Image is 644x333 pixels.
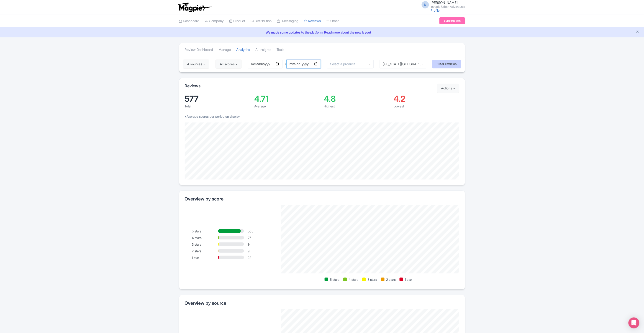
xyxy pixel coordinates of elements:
div: 14 [248,242,274,247]
div: 9 [248,249,274,253]
a: Product [229,15,245,27]
div: 4.2 [393,95,459,103]
button: Close announcement [636,29,639,35]
p: *Average scores per period on display [185,114,459,119]
span: 5 stars [330,277,340,282]
div: 2 stars [192,249,218,253]
div: Average [254,104,320,109]
div: 4.8 [324,95,390,103]
a: Analytics [236,44,250,56]
h2: Reviews [185,84,201,88]
span: 4 stars [349,277,359,282]
a: Dashboard [179,15,200,27]
span: 2 stars [386,277,396,282]
div: [US_STATE][GEOGRAPHIC_DATA] [383,62,423,66]
img: logo-ab69f6fb50320c5b225c76a69d11143b.png [177,2,212,12]
div: 4 stars [192,235,218,240]
button: 4 sources [183,60,209,69]
div: 3 stars [192,242,218,247]
a: D [PERSON_NAME] Intrepid Urban Adventures [419,1,465,8]
div: Open Intercom Messenger [629,317,639,328]
a: Subscription [439,17,465,24]
div: 505 [248,229,274,234]
span: D [422,1,429,8]
h2: Overview by score [185,196,459,201]
a: Profile [431,8,440,12]
a: Manage [219,44,231,56]
a: Reviews [304,15,321,27]
small: Intrepid Urban Adventures [431,5,465,8]
a: Tools [277,44,284,56]
div: Highest [324,104,390,109]
div: 4.71 [254,95,320,103]
div: Lowest [393,104,459,109]
button: All scores [216,60,242,69]
a: Messaging [277,15,299,27]
input: Filter reviews [432,60,461,68]
button: Actions [437,84,459,93]
a: Distribution [251,15,272,27]
a: Review Dashboard [185,44,213,56]
div: Total [185,104,251,109]
a: AI Insights [256,44,271,56]
div: 1 star [192,255,218,260]
div: 5 stars [192,229,218,234]
h2: Overview by source [185,301,459,306]
div: 577 [185,95,251,103]
div: 27 [248,235,274,240]
div: 22 [248,255,274,260]
span: [PERSON_NAME] [431,0,458,5]
input: Select a product [330,62,355,66]
span: 1 star [405,277,412,282]
a: Other [326,15,339,27]
a: Company [205,15,224,27]
a: We made some updates to the platform. Read more about the new layout [3,30,641,35]
span: 3 stars [368,277,377,282]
